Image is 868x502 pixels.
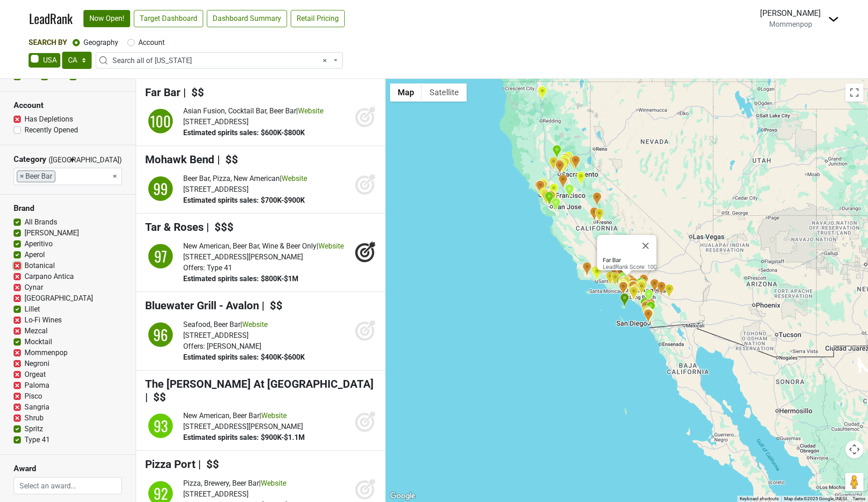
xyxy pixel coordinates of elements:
[24,271,74,282] label: Carpano Antica
[637,281,646,296] div: Rock & Brews - Corona
[145,86,180,99] span: Far Bar
[539,187,548,202] div: Blind Tasting Wine And Beer Bar
[24,125,78,136] label: Recently Opened
[261,479,286,487] a: Website
[282,174,307,183] a: Website
[605,271,615,286] div: Institution Ale Company
[643,307,653,322] div: El Antojo
[24,239,53,249] label: Aperitivo
[145,173,176,204] img: quadrant_split.svg
[565,184,574,199] div: Commonwealth
[592,266,601,281] div: Lama Dog Tap Room
[145,378,374,390] span: The [PERSON_NAME] At [GEOGRAPHIC_DATA]
[546,190,556,205] div: Pizza California
[24,282,43,293] label: Cynar
[206,221,234,234] span: | $$$
[24,434,50,445] label: Type 41
[664,284,674,299] div: Eagles Lodge
[145,319,176,350] img: quadrant_split.svg
[535,180,544,195] div: Native Burger
[183,107,296,115] span: Asian Fusion, Cocktail Bar, Beer Bar
[629,285,639,300] div: Ruin Bar
[14,477,122,494] input: Select an award...
[641,301,651,316] div: Best Pizza & Brew
[24,369,46,380] label: Orgeat
[14,464,122,473] h3: Award
[24,260,55,271] label: Botanical
[207,10,287,27] a: Dashboard Summary
[183,174,280,183] span: Beer Bar, Pizza, New American
[643,307,653,322] div: Poseidon Project
[183,410,305,421] div: |
[24,413,44,424] label: Shrub
[147,412,174,439] div: 93
[24,424,43,434] label: Spritz
[769,20,812,29] span: Mommenpop
[20,171,24,182] span: ×
[14,101,122,110] h3: Account
[29,38,67,47] span: Search By
[207,342,261,351] span: [PERSON_NAME]
[595,208,604,223] div: Little Rock Tavern
[183,342,205,351] span: Offers:
[592,192,602,207] div: Plazuelas Mexican Restaurant & Taqueria
[24,228,79,239] label: [PERSON_NAME]
[555,159,564,174] div: Tropics ClubHouse Doco
[784,496,847,501] span: Map data ©2025 Google, INEGI
[318,242,344,250] a: Website
[551,197,561,212] div: Craft Roots
[560,157,570,172] div: Dad's Kitchen
[145,153,215,166] span: Mohawk Bend
[561,153,570,168] div: The Brass Tap
[640,297,649,312] div: Pizza Port
[643,299,653,314] div: Shane's Pizza and Pints
[96,52,343,68] span: Search all of California
[538,178,548,193] div: Cornerstone Craft Beer & Live Music
[183,196,305,205] span: Estimated spirits sales: $700K-$900K
[644,289,653,304] div: Bucked Up Saloon
[183,106,323,117] div: |
[388,490,418,502] img: Google
[183,479,259,487] span: Pizza, Brewery, Beer Bar
[555,160,565,175] div: Pangaea Bier Cafe
[24,293,93,304] label: [GEOGRAPHIC_DATA]
[183,263,205,272] span: Offers:
[552,145,561,160] div: Justin's Kitchen
[183,320,240,329] span: Seafood, Beer Bar
[635,235,657,257] button: Close
[113,171,117,182] span: Remove all items
[112,55,332,66] span: Search all of California
[558,174,568,189] div: Squeeze Burger & Brew
[620,293,629,308] div: Bluewater Grill - Avalon
[145,241,176,272] img: quadrant_split.svg
[24,347,68,358] label: Mommenpop
[24,249,45,260] label: Aperol
[619,281,628,296] div: Rock & Brews - Redondo Beach
[29,9,73,28] a: LeadRank
[24,336,52,347] label: Mocktail
[559,155,568,170] div: Old Town Pizza
[183,478,305,489] div: |
[576,171,585,186] div: The Watering Hole
[853,496,865,501] a: Terms
[388,490,418,502] a: Open this area in Google Maps (opens a new window)
[24,326,48,336] label: Mezcal
[569,155,578,170] div: Placerville Public House
[628,286,638,301] div: The Boulevard
[183,128,305,137] span: Estimated spirits sales: $600K-$800K
[183,117,249,126] span: [STREET_ADDRESS]
[83,10,130,27] a: Now Open!
[560,155,569,170] div: Brickyard Kitchen & Bar
[845,473,863,491] button: Drag Pegman onto the map to open Street View
[298,107,323,115] a: Website
[183,490,249,498] span: [STREET_ADDRESS]
[390,83,422,102] button: Show street map
[147,107,174,135] div: 100
[24,114,73,125] label: Has Depletions
[591,266,600,281] div: Yellow Belly
[657,281,666,296] div: Pinocchio in the Desert
[24,315,62,326] label: Lo-Fi Wines
[147,321,174,348] div: 96
[24,304,40,315] label: Lillet
[83,37,118,48] label: Geography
